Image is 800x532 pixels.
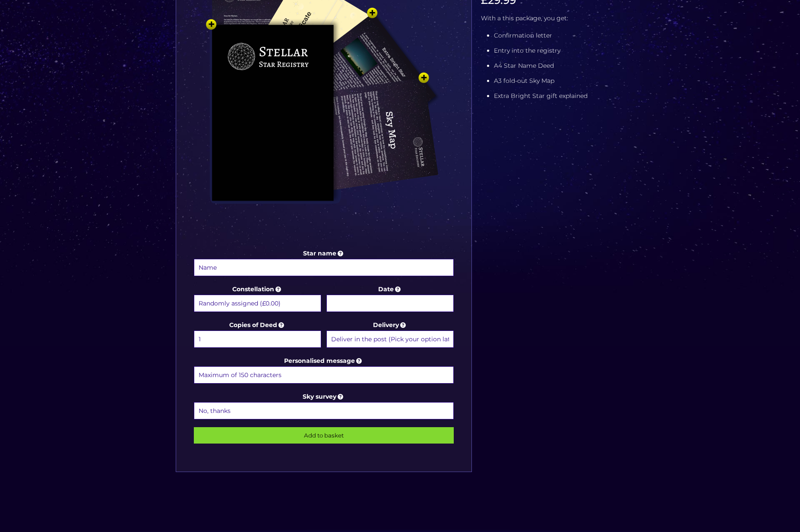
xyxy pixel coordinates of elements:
[194,356,454,385] label: Personalised message
[194,402,454,419] select: Sky survey
[194,248,454,277] label: Star name
[194,331,321,348] select: Copies of Deed
[194,427,454,444] input: Add to basket
[494,60,624,71] li: A4 Star Name Deed
[494,30,624,41] li: Confirmation letter
[194,284,321,313] label: Constellation
[481,13,624,24] p: With a this package, you get:
[326,284,454,313] label: Date
[326,320,454,349] label: Delivery
[494,91,624,101] li: Extra Bright Star gift explained
[326,331,454,348] select: Delivery
[194,259,454,276] input: Star name
[494,76,624,86] li: A3 fold-out Sky Map
[494,45,624,56] li: Entry into the registry
[194,295,321,312] select: Constellation
[194,320,321,349] label: Copies of Deed
[326,295,454,312] input: Date
[303,393,345,400] a: Sky survey
[194,366,454,384] input: Personalised message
